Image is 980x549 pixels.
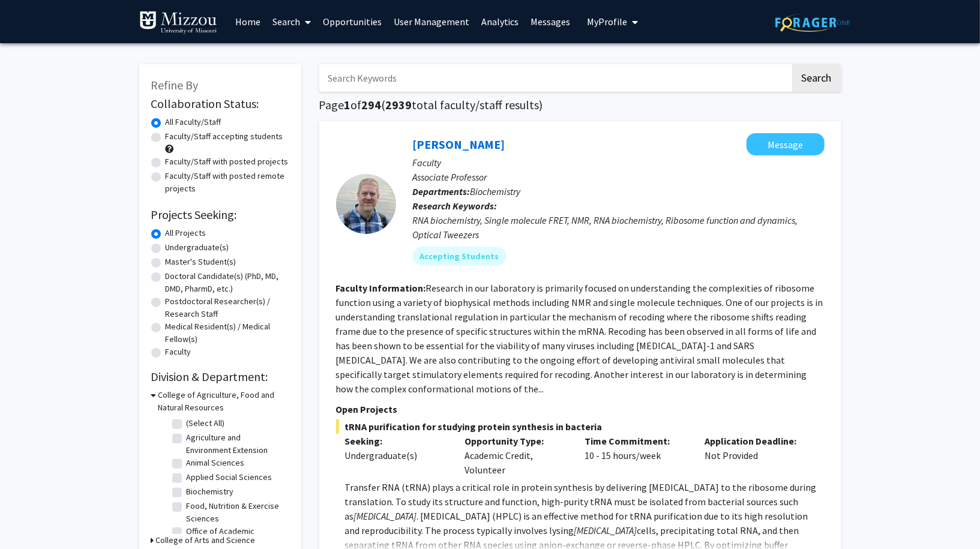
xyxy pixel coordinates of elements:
[166,170,289,195] label: Faculty/Staff with posted remote projects
[187,431,286,457] label: Agriculture and Environment Extension
[413,137,505,152] a: [PERSON_NAME]
[345,448,447,463] div: Undergraduate(s)
[455,434,576,477] div: Academic Credit, Volunteer
[345,481,817,522] span: Transfer RNA (tRNA) plays a critical role in protein synthesis by delivering [MEDICAL_DATA] to th...
[166,241,229,254] label: Undergraduate(s)
[413,213,825,242] div: RNA biochemistry, Single molecule FRET, NMR, RNA biochemistry, Ribosome function and dynamics, Op...
[775,13,850,32] img: ForagerOne Logo
[166,270,289,295] label: Doctoral Candidate(s) (PhD, MD, DMD, PharmD, etc.)
[588,16,628,28] span: My Profile
[187,471,272,484] label: Applied Social Sciences
[156,534,256,547] h3: College of Arts and Science
[792,64,841,92] button: Search
[696,434,816,477] div: Not Provided
[585,434,687,448] p: Time Commitment:
[388,1,475,43] a: User Management
[229,1,266,43] a: Home
[166,320,289,346] label: Medical Resident(s) / Medical Fellow(s)
[747,133,825,155] button: Message Peter Cornish
[413,155,825,170] p: Faculty
[319,64,790,92] input: Search Keywords
[139,11,217,35] img: University of Missouri Logo
[151,97,289,111] h2: Collaboration Status:
[464,434,567,448] p: Opportunity Type:
[166,155,289,168] label: Faculty/Staff with posted projects
[166,346,191,358] label: Faculty
[354,510,417,522] em: [MEDICAL_DATA]
[166,227,206,239] label: All Projects
[158,389,289,414] h3: College of Agriculture, Food and Natural Resources
[525,1,577,43] a: Messages
[470,185,521,197] span: Biochemistry
[336,282,426,294] b: Faculty Information:
[166,130,283,143] label: Faculty/Staff accepting students
[187,417,225,430] label: (Select All)
[576,434,696,477] div: 10 - 15 hours/week
[344,97,351,112] span: 1
[266,1,317,43] a: Search
[151,208,289,222] h2: Projects Seeking:
[187,485,234,498] label: Biochemistry
[151,77,199,92] span: Refine By
[336,402,825,416] p: Open Projects
[475,1,525,43] a: Analytics
[413,170,825,184] p: Associate Professor
[362,97,382,112] span: 294
[187,500,286,525] label: Food, Nutrition & Exercise Sciences
[166,295,289,320] label: Postdoctoral Researcher(s) / Research Staff
[187,457,245,469] label: Animal Sciences
[166,116,221,128] label: All Faculty/Staff
[386,97,412,112] span: 2939
[151,370,289,384] h2: Division & Department:
[345,510,808,536] span: . [MEDICAL_DATA] (HPLC) is an effective method for tRNA purification due to its high resolution a...
[345,434,447,448] p: Seeking:
[336,419,825,434] span: tRNA purification for studying protein synthesis in bacteria
[574,524,637,536] em: [MEDICAL_DATA]
[413,200,498,212] b: Research Keywords:
[336,282,823,395] fg-read-more: Research in our laboratory is primarily focused on understanding the complexities of ribosome fun...
[166,256,236,268] label: Master's Student(s)
[317,1,388,43] a: Opportunities
[319,98,841,112] h1: Page of ( total faculty/staff results)
[413,185,470,197] b: Departments:
[705,434,807,448] p: Application Deadline:
[413,247,507,266] mat-chip: Accepting Students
